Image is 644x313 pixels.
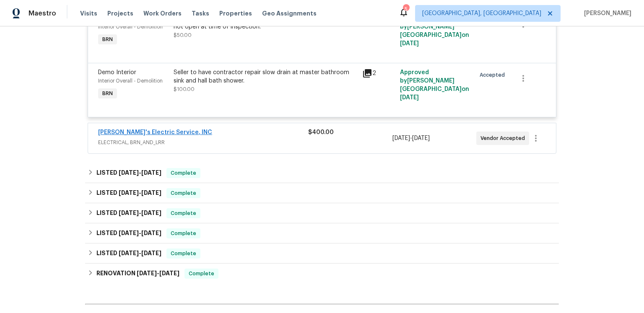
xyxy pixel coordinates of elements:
[400,70,469,101] span: Approved by [PERSON_NAME][GEOGRAPHIC_DATA] on
[107,9,133,18] span: Projects
[159,270,179,276] span: [DATE]
[192,10,209,16] span: Tasks
[392,134,430,142] span: -
[392,135,410,141] span: [DATE]
[98,78,163,83] span: Interior Overall - Demolition
[141,170,161,176] span: [DATE]
[119,190,139,196] span: [DATE]
[174,87,195,92] span: $100.00
[85,243,559,264] div: LISTED [DATE]-[DATE]Complete
[174,68,357,85] div: Seller to have contractor repair slow drain at master bathroom sink and hall bath shower.
[119,230,139,236] span: [DATE]
[85,264,559,284] div: RENOVATION [DATE]-[DATE]Complete
[96,248,161,259] h6: LISTED
[167,249,200,258] span: Complete
[80,9,97,18] span: Visits
[119,250,161,256] span: -
[480,134,528,142] span: Vendor Accepted
[85,203,559,223] div: LISTED [DATE]-[DATE]Complete
[137,270,179,276] span: -
[422,9,541,18] span: [GEOGRAPHIC_DATA], [GEOGRAPHIC_DATA]
[96,168,161,178] h6: LISTED
[167,189,200,197] span: Complete
[98,129,212,135] a: [PERSON_NAME]'s Electric Service, INC
[85,163,559,183] div: LISTED [DATE]-[DATE]Complete
[85,223,559,243] div: LISTED [DATE]-[DATE]Complete
[119,190,161,196] span: -
[96,188,161,198] h6: LISTED
[141,230,161,236] span: [DATE]
[362,68,395,78] div: 2
[174,33,192,38] span: $50.00
[29,9,56,18] span: Maestro
[98,24,163,29] span: Interior Overall - Demolition
[167,169,200,177] span: Complete
[99,89,116,98] span: BRN
[581,9,631,18] span: [PERSON_NAME]
[167,209,200,217] span: Complete
[143,9,182,18] span: Work Orders
[400,95,419,101] span: [DATE]
[141,250,161,256] span: [DATE]
[119,250,139,256] span: [DATE]
[119,230,161,236] span: -
[119,210,161,216] span: -
[119,210,139,216] span: [DATE]
[119,170,161,176] span: -
[308,129,334,135] span: $400.00
[141,210,161,216] span: [DATE]
[403,5,409,13] div: 5
[262,9,317,18] span: Geo Assignments
[96,208,161,218] h6: LISTED
[137,270,157,276] span: [DATE]
[141,190,161,196] span: [DATE]
[167,229,200,238] span: Complete
[98,70,136,75] span: Demo Interior
[85,183,559,203] div: LISTED [DATE]-[DATE]Complete
[96,228,161,238] h6: LISTED
[480,71,508,79] span: Accepted
[99,35,116,44] span: BRN
[412,135,430,141] span: [DATE]
[400,41,419,47] span: [DATE]
[119,170,139,176] span: [DATE]
[219,9,252,18] span: Properties
[185,269,218,278] span: Complete
[98,138,308,147] span: ELECTRICAL, BRN_AND_LRR
[96,269,179,279] h6: RENOVATION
